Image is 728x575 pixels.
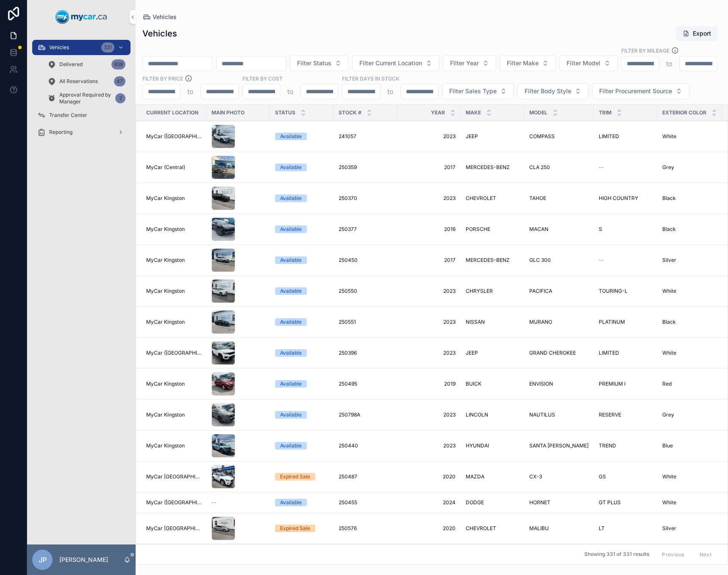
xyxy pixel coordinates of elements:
[339,350,357,356] span: 250396
[39,555,47,565] span: JP
[599,257,604,264] span: --
[280,133,302,140] div: Available
[339,442,358,449] span: 250440
[402,257,456,264] span: 2017
[146,499,201,506] a: MyCar ([GEOGRAPHIC_DATA])
[662,442,673,449] span: Blue
[529,133,555,140] span: COMPASS
[146,133,201,140] a: MyCar ([GEOGRAPHIC_DATA])
[466,381,519,387] a: BUICK
[599,381,625,387] span: PREMIUM I
[662,525,717,532] a: Silver
[275,473,328,481] a: Expired Sale
[662,473,717,480] a: White
[142,13,177,21] a: Vehicles
[466,195,519,202] a: CHEVROLET
[599,473,652,480] a: GS
[529,133,589,140] a: COMPASS
[49,44,69,51] span: Vehicles
[529,499,589,506] a: HORNET
[666,58,672,69] p: to
[146,226,201,233] a: MyCar Kingston
[275,287,328,295] a: Available
[211,499,265,506] a: --
[466,525,519,532] a: CHEVROLET
[287,86,294,97] p: to
[275,164,328,171] a: Available
[339,525,392,532] a: 250576
[662,319,676,325] span: Black
[339,195,357,202] span: 250370
[529,473,542,480] span: CX-3
[662,133,717,140] a: White
[402,319,456,325] a: 2023
[402,164,456,171] a: 2017
[275,380,328,388] a: Available
[466,257,510,264] span: MERCEDES-BENZ
[529,350,589,356] a: GRAND CHEROKEE
[402,473,456,480] span: 2020
[466,381,481,387] span: BUICK
[146,411,201,418] a: MyCar Kingston
[27,34,136,151] div: scrollable content
[599,350,619,356] span: LIMITED
[275,109,295,116] span: Status
[599,133,619,140] span: LIMITED
[584,551,649,558] span: Showing 331 of 331 results
[529,381,553,387] span: ENVISION
[339,473,357,480] span: 250487
[599,226,602,233] span: S
[339,226,357,233] span: 250377
[153,13,177,21] span: Vehicles
[42,91,131,106] a: Approval Required by Manager2
[280,473,310,481] div: Expired Sale
[529,381,589,387] a: ENVISION
[402,350,456,356] a: 2023
[32,40,131,55] a: Vehicles331
[466,288,493,294] span: CHRYSLER
[442,83,514,99] button: Select Button
[114,76,125,86] div: 47
[621,47,670,54] label: Filter By Mileage
[146,350,201,356] span: MyCar ([GEOGRAPHIC_DATA])
[275,525,328,532] a: Expired Sale
[387,86,394,97] p: to
[146,442,201,449] a: MyCar Kingston
[56,10,107,24] img: App logo
[402,288,456,294] span: 2023
[146,195,185,202] span: MyCar Kingston
[146,195,201,202] a: MyCar Kingston
[466,411,488,418] span: LINCOLN
[599,525,652,532] a: LT
[402,525,456,532] span: 2020
[466,195,496,202] span: CHEVROLET
[146,319,201,325] a: MyCar Kingston
[466,350,519,356] a: JEEP
[339,195,392,202] a: 250370
[32,108,131,123] a: Transfer Center
[466,411,519,418] a: LINCOLN
[32,125,131,140] a: Reporting
[662,473,676,480] span: White
[599,133,652,140] a: LIMITED
[662,164,717,171] a: Grey
[676,26,718,41] button: Export
[339,499,357,506] span: 250455
[280,499,302,506] div: Available
[529,473,589,480] a: CX-3
[280,349,302,357] div: Available
[529,525,549,532] span: MALIBU
[146,525,201,532] a: MyCar [GEOGRAPHIC_DATA]
[146,257,185,264] span: MyCar Kingston
[466,473,519,480] a: MAZDA
[402,411,456,418] span: 2023
[529,226,589,233] a: MACAN
[339,319,356,325] span: 250551
[662,499,717,506] a: White
[529,411,589,418] a: NAUTILUS
[599,164,604,171] span: --
[466,226,490,233] span: PORSCHE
